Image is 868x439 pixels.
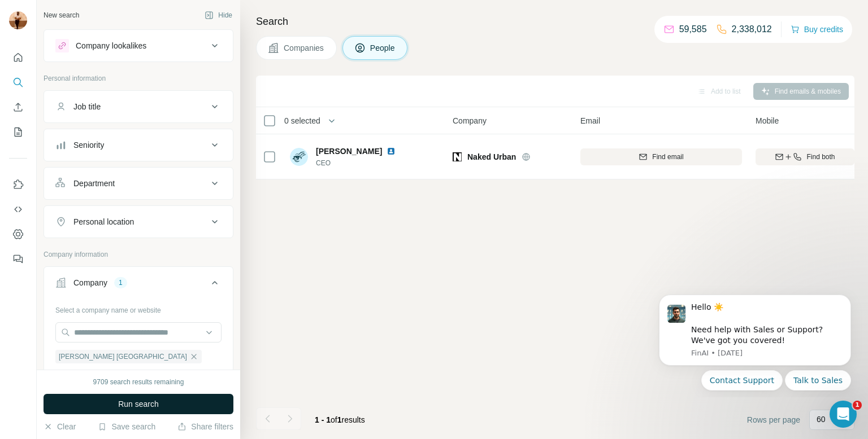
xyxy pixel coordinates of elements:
[679,23,707,36] p: 59,585
[93,377,184,387] div: 9709 search results remaining
[256,14,854,29] h4: Search
[44,93,233,120] button: Job title
[387,147,396,156] img: LinkedIn logo
[370,42,396,54] span: People
[44,421,76,432] button: Clear
[44,73,233,84] p: Personal information
[467,151,516,163] span: Naked Urban
[9,72,27,93] button: Search
[830,401,857,428] iframe: Intercom live chat
[44,170,233,197] button: Department
[817,414,826,425] p: 60
[9,11,27,29] img: Avatar
[73,277,107,288] div: Company
[98,421,155,432] button: Save search
[44,269,233,301] button: Company1
[453,152,462,161] img: Logo of Naked Urban
[453,115,487,126] span: Company
[9,199,27,219] button: Use Surfe API
[290,148,308,166] img: Avatar
[580,148,742,165] button: Find email
[316,158,400,168] span: CEO
[732,23,772,36] p: 2,338,012
[73,139,104,151] div: Seniority
[9,174,27,195] button: Use Surfe on LinkedIn
[315,415,365,424] span: results
[9,122,27,142] button: My lists
[59,352,187,362] span: [PERSON_NAME] [GEOGRAPHIC_DATA]
[756,148,854,165] button: Find both
[44,208,233,235] button: Personal location
[9,47,27,68] button: Quick start
[73,178,115,189] div: Department
[806,152,835,162] span: Find both
[55,301,222,315] div: Select a company name or website
[44,394,233,414] button: Run search
[197,7,240,24] button: Hide
[118,398,159,410] span: Run search
[642,285,868,397] iframe: Intercom notifications message
[315,415,331,424] span: 1 - 1
[177,421,233,432] button: Share filters
[9,97,27,117] button: Enrich CSV
[73,216,134,227] div: Personal location
[331,415,337,424] span: of
[791,21,843,37] button: Buy credits
[284,115,320,126] span: 0 selected
[284,42,325,54] span: Companies
[73,101,101,112] div: Job title
[316,146,382,157] span: [PERSON_NAME]
[114,278,127,288] div: 1
[9,249,27,269] button: Feedback
[756,115,779,126] span: Mobile
[853,401,862,410] span: 1
[76,40,146,51] div: Company lookalikes
[44,131,233,159] button: Seniority
[652,152,683,162] span: Find email
[9,224,27,244] button: Dashboard
[44,249,233,260] p: Company information
[580,115,600,126] span: Email
[747,414,800,425] span: Rows per page
[44,10,79,20] div: New search
[337,415,342,424] span: 1
[44,32,233,59] button: Company lookalikes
